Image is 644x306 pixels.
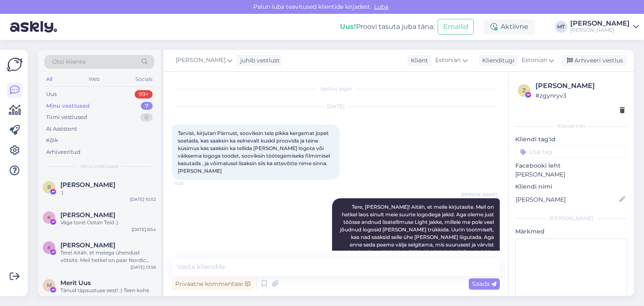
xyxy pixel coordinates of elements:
[135,90,153,99] div: 99+
[60,249,156,264] div: Tere! Aitäh, et meiega ühendust võtsite. Meil hetkel on paar Nordic jakki saadaval [GEOGRAPHIC_DA...
[340,22,434,32] div: Proovi tasuta juba täna:
[515,170,627,179] p: [PERSON_NAME]
[515,161,627,170] p: Facebooki leht
[47,184,51,190] span: R
[87,74,101,85] div: Web
[44,74,54,85] div: All
[130,264,156,270] div: [DATE] 13:56
[340,23,356,31] b: Uus!
[371,3,391,10] span: Luba
[479,56,514,65] div: Klienditugi
[435,56,461,65] span: Estonian
[140,113,153,122] div: 0
[570,20,630,27] div: [PERSON_NAME]
[438,19,474,35] button: Emailid
[60,241,115,249] span: Kristel Goldšmidt
[516,195,618,204] input: Lisa nimi
[515,135,627,144] p: Kliendi tag'id
[472,280,496,288] span: Saada
[60,189,156,196] div: :)
[7,57,23,73] img: Askly Logo
[515,182,627,191] p: Kliendi nimi
[60,211,115,219] span: Katrin Katrin
[46,90,57,99] div: Uus
[522,56,547,65] span: Estonian
[555,21,567,33] div: MT
[46,148,80,156] div: Arhiveeritud
[484,19,535,34] div: Aktiivne
[47,244,51,251] span: K
[535,81,625,91] div: [PERSON_NAME]
[237,56,280,65] div: juhib vestlust
[47,214,51,220] span: K
[46,102,90,110] div: Minu vestlused
[172,278,254,290] div: Privaatne kommentaar
[60,181,115,189] span: Ringo Voosalu
[461,192,497,198] span: [PERSON_NAME]
[141,102,153,110] div: 7
[535,91,625,100] div: # zgynryv3
[132,226,156,233] div: [DATE] 8:54
[80,163,118,170] span: Minu vestlused
[176,56,226,65] span: [PERSON_NAME]
[130,196,156,202] div: [DATE] 10:52
[46,136,58,145] div: Kõik
[47,282,52,288] span: M
[172,85,500,93] div: Vestlus algas
[515,122,627,130] div: Kliendi info
[408,56,428,65] div: Klient
[172,103,500,110] div: [DATE]
[46,125,77,133] div: AI Assistent
[46,113,87,122] div: Tiimi vestlused
[515,145,627,158] input: Lisa tag
[570,20,639,34] a: [PERSON_NAME][PERSON_NAME]
[522,87,526,93] span: z
[515,215,627,222] div: [PERSON_NAME]
[515,227,627,236] p: Märkmed
[178,130,331,174] span: Tervist, kirjutan Pärnust, sooviksin teie pikka kergemat jopet soetada, kas saaksin ka eelnevalt ...
[60,219,156,226] div: Väga tore! Ootan Teid :)
[60,279,91,287] span: Merit Uus
[52,57,86,66] span: Otsi kliente
[174,180,206,187] span: 11:23
[562,55,626,66] div: Arhiveeri vestlus
[134,74,154,85] div: Socials
[570,27,630,34] div: [PERSON_NAME]
[60,287,156,302] div: Tänud täpsustuse eest! :) Teen kohe arve ära [PERSON_NAME] [PERSON_NAME].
